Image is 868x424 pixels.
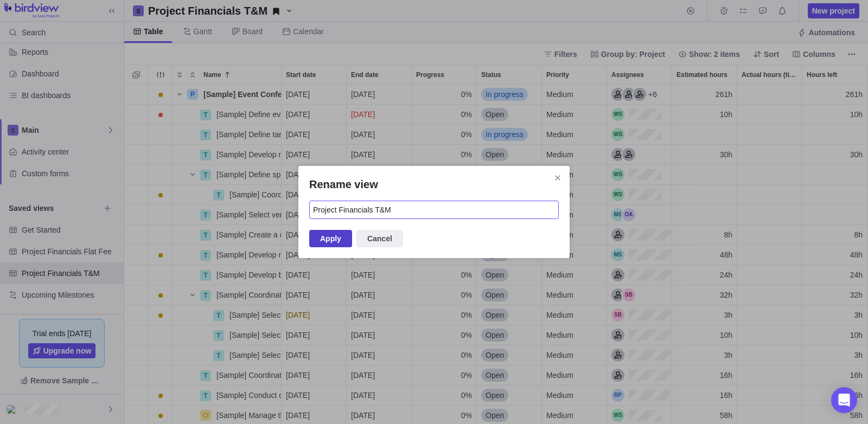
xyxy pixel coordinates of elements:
span: Close [550,170,565,185]
span: Cancel [356,230,403,247]
span: Apply [309,230,352,247]
div: Open Intercom Messenger [831,387,857,413]
span: Apply [320,232,341,245]
span: Cancel [367,232,392,245]
div: Rename view [298,166,570,258]
h2: Rename view [309,177,559,192]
